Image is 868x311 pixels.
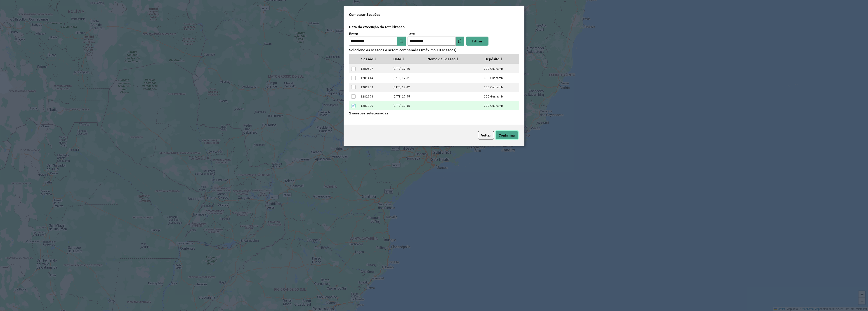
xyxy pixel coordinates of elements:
[358,64,390,73] td: 1280687
[481,92,519,101] td: CDD Guanambi
[425,54,481,64] th: Nome da Sessão
[409,31,415,36] label: até
[358,92,390,101] td: 1282993
[466,37,488,46] button: Filtrar
[481,64,519,73] td: CDD Guanambi
[481,83,519,92] td: CDD Guanambi
[397,37,406,46] button: Choose Date
[496,131,518,139] button: Confirmar
[481,54,519,64] th: Depósito
[390,54,425,64] th: Data
[481,73,519,83] td: CDD Guanambi
[456,37,464,46] button: Choose Date
[349,31,358,36] label: Entre
[481,101,519,110] td: CDD Guanambi
[358,54,390,64] th: Sessão
[346,46,522,54] label: Selecione as sessões a serem comparadas (máximo 10 sessões)
[358,83,390,92] td: 1282202
[390,83,425,92] td: [DATE] 17:47
[358,101,390,110] td: 1283900
[349,110,388,116] label: 1 sessões selecionadas
[390,73,425,83] td: [DATE] 17:31
[358,73,390,83] td: 1281414
[478,131,494,139] button: Voltar
[390,92,425,101] td: [DATE] 17:45
[346,23,522,31] label: Data da execução da roteirização
[390,101,425,110] td: [DATE] 18:15
[390,64,425,73] td: [DATE] 17:40
[349,12,380,17] h4: Comparar Sessões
